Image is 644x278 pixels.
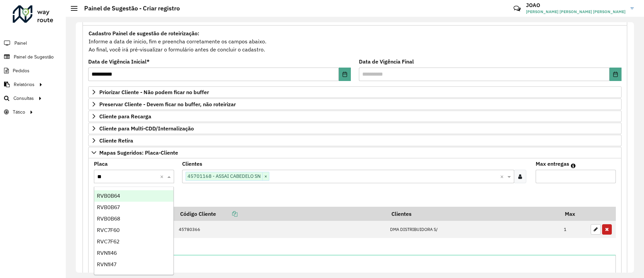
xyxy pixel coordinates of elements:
label: Placa [94,160,108,168]
th: Clientes [387,207,560,221]
span: RVC7F60 [97,227,120,233]
span: Painel de Sugestão [14,53,54,61]
a: Priorizar Cliente - Não podem ficar no buffer [88,86,622,98]
span: RVB0B67 [97,204,120,210]
span: Cliente Retira [99,138,133,143]
span: RVB0B68 [97,216,120,222]
label: Max entregas [536,160,569,168]
span: Clear all [500,172,506,181]
span: Painel [14,40,27,47]
a: Mapas Sugeridos: Placa-Cliente [88,147,622,158]
span: Cliente para Multi-CDD/Internalização [99,126,194,131]
strong: Cadastro Painel de sugestão de roteirização: [89,30,199,37]
a: Cliente para Multi-CDD/Internalização [88,123,622,134]
td: 45780366 [175,221,387,238]
span: Tático [13,109,25,116]
h2: Painel de Sugestão - Criar registro [77,5,180,12]
td: DMA DISTRIBUIDORA S/ [387,221,560,238]
span: Cliente para Recarga [99,114,151,119]
a: Cliente para Recarga [88,111,622,122]
span: Preservar Cliente - Devem ficar no buffer, não roteirizar [99,102,236,107]
a: Copiar [216,210,237,217]
label: Data de Vigência Inicial [88,57,150,66]
th: Max [560,207,587,221]
span: Relatórios [14,81,35,88]
span: Consultas [13,95,34,102]
a: Contato Rápido [510,1,524,16]
span: 45701168 - ASSAI CABEDELO SN [186,172,262,180]
th: Código Cliente [175,207,387,221]
span: Priorizar Cliente - Não podem ficar no buffer [99,89,209,95]
a: Preservar Cliente - Devem ficar no buffer, não roteirizar [88,98,622,110]
button: Choose Date [339,68,351,81]
button: Choose Date [609,68,622,81]
span: Pedidos [13,67,30,74]
span: RVN1I46 [97,250,117,256]
span: [PERSON_NAME] [PERSON_NAME] [PERSON_NAME] [526,9,626,15]
span: × [262,172,269,181]
h3: JOAO [526,2,626,8]
span: Mapas Sugeridos: Placa-Cliente [99,150,178,155]
span: RVC7F62 [97,239,119,244]
em: Máximo de clientes que serão colocados na mesma rota com os clientes informados [571,163,576,168]
span: Clear all [160,172,166,181]
td: 1 [560,221,587,238]
label: Data de Vigência Final [359,57,414,66]
div: Informe a data de inicio, fim e preencha corretamente os campos abaixo. Ao final, você irá pré-vi... [88,29,622,54]
ng-dropdown-panel: Options list [94,187,174,275]
span: RVB0B64 [97,193,120,199]
span: RVN1I47 [97,262,116,267]
label: Clientes [182,160,202,168]
a: Cliente Retira [88,135,622,146]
